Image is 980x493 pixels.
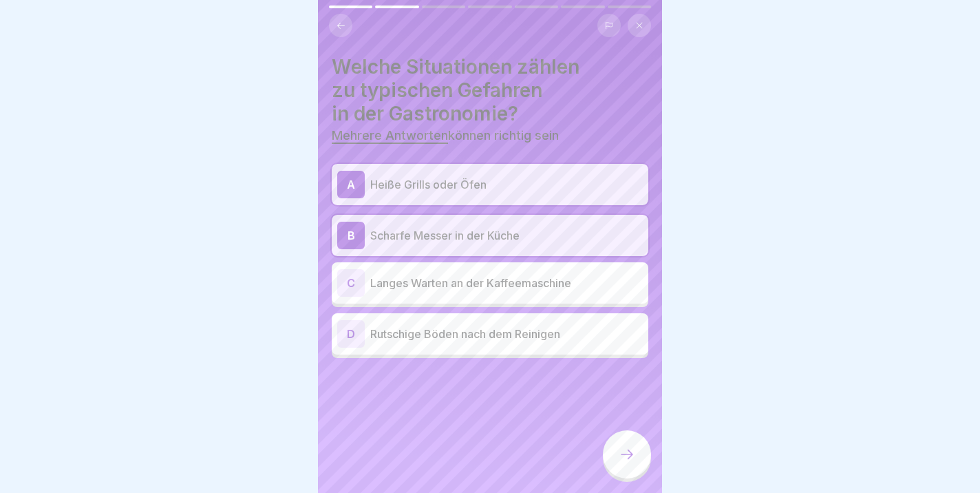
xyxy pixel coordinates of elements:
p: Heiße Grills oder Öfen [370,176,643,193]
span: Mehrere Antworten [332,128,448,143]
div: D [337,320,365,348]
p: können richtig sein [332,128,648,143]
h4: Welche Situationen zählen zu typischen Gefahren in der Gastronomie? [332,55,648,125]
p: Langes Warten an der Kaffeemaschine [370,275,643,291]
div: C [337,269,365,297]
div: A [337,171,365,198]
p: Scharfe Messer in der Küche [370,227,643,244]
div: B [337,222,365,249]
p: Rutschige Böden nach dem Reinigen [370,326,643,342]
